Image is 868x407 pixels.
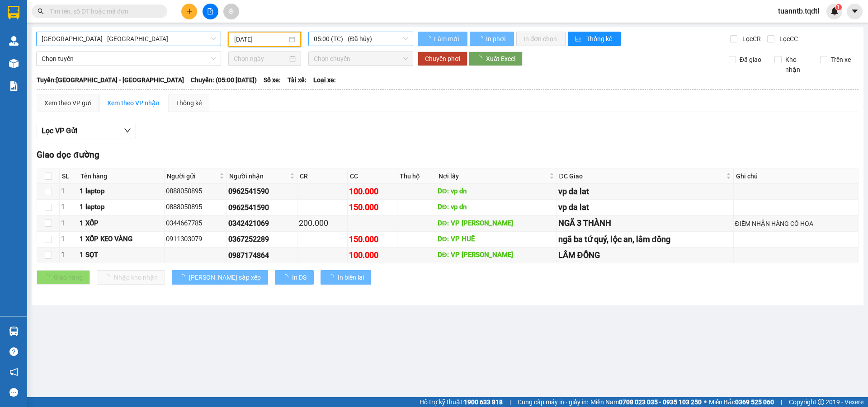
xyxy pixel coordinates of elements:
[9,368,18,376] span: notification
[558,217,732,229] div: NGÃ 3 THÀNH
[80,250,162,261] div: 1 SỌT
[575,36,583,43] span: bar-chart
[124,127,131,134] span: down
[558,201,732,214] div: vp da lat
[179,274,189,281] span: loading
[349,185,396,198] div: 100.000
[418,32,467,46] button: Làm mới
[818,399,824,405] span: copyright
[338,272,364,282] span: In biên lai
[438,218,555,229] div: DĐ: VP [PERSON_NAME]
[348,169,397,184] th: CC
[827,55,854,65] span: Trên xe
[709,397,774,407] span: Miền Bắc
[234,34,287,44] input: 13/09/2025
[782,55,813,75] span: Kho nhận
[44,98,91,108] div: Xem theo VP gửi
[516,32,566,46] button: In đơn chọn
[349,233,396,246] div: 150.000
[314,52,408,65] span: Chọn chuyến
[590,397,702,407] span: Miền Nam
[771,5,826,17] span: tuanntb.tqdtl
[275,270,314,285] button: In DS
[314,32,408,46] span: 05:00 (TC) - (Đã hủy)
[228,8,234,14] span: aim
[203,4,218,19] button: file-add
[299,217,345,229] div: 200.000
[438,202,555,213] div: DĐ: vp dn
[107,98,160,108] div: Xem theo VP nhận
[9,81,19,91] img: solution-icon
[313,75,336,85] span: Loại xe:
[438,186,555,197] div: DĐ: vp dn
[97,270,165,285] button: Nhập kho nhận
[847,4,863,19] button: caret-down
[349,201,396,214] div: 150.000
[166,186,225,197] div: 0888050895
[223,4,239,19] button: aim
[559,171,724,181] span: ĐC Giao
[166,218,225,229] div: 0344667785
[288,75,307,85] span: Tài xế:
[37,124,136,138] button: Lọc VP Gửi
[78,169,164,184] th: Tên hàng
[586,34,613,44] span: Thống kê
[60,169,78,184] th: SL
[438,250,555,261] div: DĐ: VP [PERSON_NAME]
[186,8,193,14] span: plus
[37,76,184,84] b: Tuyến: [GEOGRAPHIC_DATA] - [GEOGRAPHIC_DATA]
[558,233,732,246] div: ngã ba tứ quý, lộc an, lâm đồng
[477,36,485,42] span: loading
[61,202,76,213] div: 1
[439,171,547,181] span: Nơi lấy
[619,398,702,406] strong: 0708 023 035 - 0935 103 250
[61,218,76,229] div: 1
[228,250,296,261] div: 0987174864
[264,75,281,85] span: Số xe:
[9,59,19,68] img: warehouse-icon
[228,218,296,229] div: 0342421069
[80,202,162,213] div: 1 laptop
[425,36,433,42] span: loading
[735,219,857,229] div: ĐIỂM NHẬN HÀNG CÔ HOA
[486,34,507,44] span: In phơi
[837,4,840,10] span: 1
[166,202,225,213] div: 0888050895
[80,218,162,229] div: 1 XỐP
[518,397,588,407] span: Cung cấp máy in - giấy in:
[234,54,288,64] input: Chọn ngày
[38,8,44,14] span: search
[42,32,216,46] span: Sài Gòn - Đà Lạt
[736,55,765,65] span: Đã giao
[776,34,799,44] span: Lọc CC
[509,397,511,407] span: |
[9,388,18,397] span: message
[349,249,396,262] div: 100.000
[734,169,859,184] th: Ghi chú
[397,169,436,184] th: Thu hộ
[9,347,18,356] span: question-circle
[42,125,77,136] span: Lọc VP Gửi
[61,250,76,261] div: 1
[61,234,76,245] div: 1
[166,234,225,245] div: 0911303079
[420,397,503,407] span: Hỗ trợ kỹ thuật:
[42,52,216,65] span: Chọn tuyến
[739,34,762,44] span: Lọc CR
[9,36,19,46] img: warehouse-icon
[229,171,288,181] span: Người nhận
[167,171,217,181] span: Người gửi
[735,398,774,406] strong: 0369 525 060
[438,234,555,245] div: DĐ: VP HUẾ
[228,234,296,245] div: 0367252289
[328,274,338,281] span: loading
[191,75,257,85] span: Chuyến: (05:00 [DATE])
[704,400,707,404] span: ⚪️
[80,186,162,197] div: 1 laptop
[282,274,292,281] span: loading
[181,4,197,19] button: plus
[9,327,19,336] img: warehouse-icon
[37,270,90,285] button: Giao hàng
[830,7,839,15] img: icon-new-feature
[568,32,621,46] button: bar-chartThống kê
